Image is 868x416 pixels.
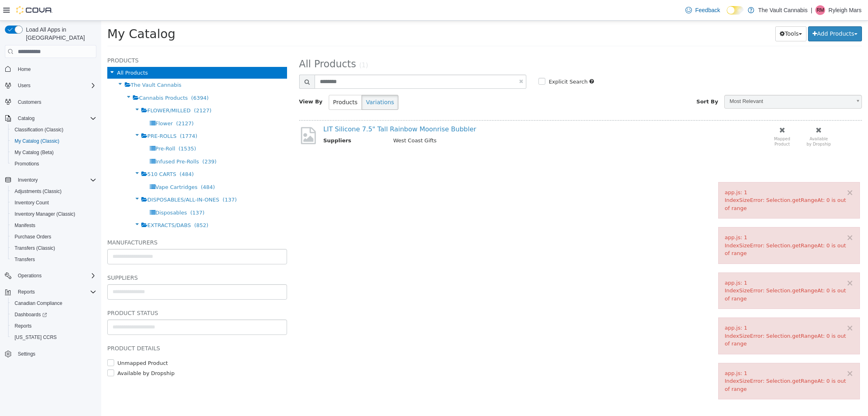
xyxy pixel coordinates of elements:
a: My Catalog (Beta) [11,148,57,157]
td: West Coast Gifts [286,116,605,126]
p: The Vault Cannabis [758,5,808,15]
button: × [745,303,752,312]
span: Manifests [11,221,96,230]
img: Cova [16,6,53,14]
a: My Catalog (Classic) [11,136,63,146]
span: Inventory Manager (Classic) [15,211,75,217]
div: Ryleigh Mars [815,5,825,15]
span: Transfers [11,255,96,264]
a: Reports [11,321,35,331]
span: (239) [101,138,115,144]
button: Inventory [15,175,41,185]
button: Reports [15,287,38,297]
span: (484) [100,163,114,169]
span: My Catalog (Classic) [15,138,60,144]
small: (1) [258,41,267,48]
span: Canadian Compliance [15,300,62,307]
label: Unmapped Product [14,339,67,347]
span: PRE-ROLLS [46,112,75,118]
span: Inventory Manager (Classic) [11,209,96,219]
p: | [811,5,813,15]
a: Transfers (Classic) [11,243,58,253]
span: Most Relevant [623,75,750,87]
button: × [745,213,752,221]
a: Classification (Classic) [11,125,67,135]
span: Inventory [15,175,96,185]
a: [US_STATE] CCRS [11,332,60,342]
span: Feedback [695,6,720,14]
span: Catalog [18,115,34,122]
div: app.js: 1 IndexSizeError: Selection.getRangeAt: 0 is out of range [623,168,752,192]
button: Users [15,81,34,90]
span: Classification (Classic) [15,127,64,133]
button: Reports [8,320,100,332]
h5: Product Details [6,323,186,332]
button: Inventory Manager (Classic) [8,208,100,220]
span: Dark Mode [727,15,727,15]
span: My Catalog (Classic) [11,136,96,146]
div: app.js: 1 IndexSizeError: Selection.getRangeAt: 0 is out of range [623,349,752,373]
button: Home [2,63,100,75]
h5: Suppliers [6,252,186,262]
button: Canadian Compliance [8,298,100,309]
span: DISPOSABLES/ALL-IN-ONES [46,176,118,182]
span: Adjustments (Classic) [15,188,62,195]
span: Transfers (Classic) [11,243,96,253]
button: Catalog [15,114,38,123]
div: app.js: 1 IndexSizeError: Selection.getRangeAt: 0 is out of range [623,213,752,237]
a: Dashboards [8,309,100,320]
span: Sort By [595,78,617,84]
a: Dashboards [11,310,50,320]
span: Promotions [11,159,96,169]
span: (137) [89,189,103,195]
a: Manifests [11,221,38,230]
a: Feedback [682,2,723,18]
button: Adjustments (Classic) [8,186,100,197]
h5: Manufacturers [6,217,186,227]
span: Inventory Count [11,198,96,208]
button: Transfers (Classic) [8,242,100,254]
a: Customers [15,97,45,107]
span: Pre-Roll [54,125,74,131]
button: Add Products [707,6,761,21]
span: Dashboards [11,310,96,320]
button: Manifests [8,220,100,231]
span: Classification (Classic) [11,125,96,135]
span: Reports [11,321,96,331]
span: Promotions [15,161,39,167]
button: Reports [2,286,100,298]
span: Manifests [15,222,35,229]
button: [US_STATE] CCRS [8,332,100,343]
button: Catalog [2,113,100,124]
span: Reports [15,323,32,329]
span: Washington CCRS [11,332,96,342]
button: Tools [674,6,705,21]
button: Products [228,74,261,89]
span: Operations [15,271,96,281]
span: Users [15,81,96,90]
a: Inventory Manager (Classic) [11,209,79,219]
button: Users [2,80,100,91]
button: My Catalog (Beta) [8,147,100,158]
span: Transfers (Classic) [15,245,55,251]
small: Mapped Product [673,116,689,126]
span: Reports [18,289,35,295]
small: Available by Dropship [705,116,730,126]
span: (137) [121,176,136,182]
span: 510 CARTS [46,150,75,157]
button: Promotions [8,158,100,169]
span: Settings [15,349,96,359]
span: All Products [16,49,47,55]
a: Most Relevant [623,74,761,88]
span: Customers [15,97,96,107]
th: Suppliers [222,116,286,126]
button: Customers [2,96,100,108]
label: Available by Dropship [14,349,73,357]
span: View By [198,78,221,84]
button: × [745,168,752,176]
nav: Complex example [5,60,96,381]
label: Explicit Search [445,57,486,65]
span: My Catalog (Beta) [15,149,54,156]
span: (2127) [75,100,92,106]
a: Promotions [11,159,43,169]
